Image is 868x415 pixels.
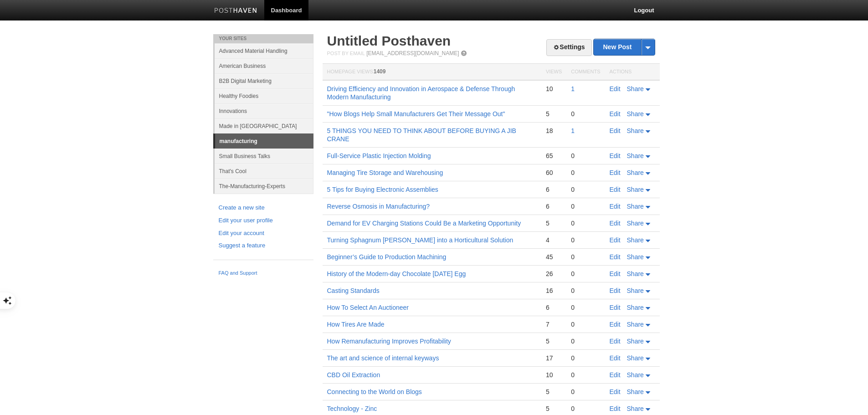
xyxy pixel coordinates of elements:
[327,338,451,345] a: How Remanufacturing Improves Profitability
[546,152,562,160] div: 65
[627,304,644,311] span: Share
[610,220,621,227] a: Edit
[627,110,644,118] span: Share
[546,320,562,328] div: 7
[327,287,380,294] a: Casting Standards
[627,236,644,244] span: Share
[374,68,386,75] span: 1409
[627,253,644,261] span: Share
[215,149,313,164] a: Small Business Talks
[610,236,621,244] a: Edit
[546,371,562,379] div: 10
[219,203,308,213] a: Create a new site
[546,270,562,278] div: 26
[610,354,621,362] a: Edit
[327,220,521,227] a: Demand for EV Charging Stations Could Be a Marketing Opportunity
[546,219,562,227] div: 5
[571,110,600,118] div: 0
[627,321,644,328] span: Share
[215,118,313,133] a: Made in [GEOGRAPHIC_DATA]
[610,321,621,328] a: Edit
[571,127,575,134] a: 1
[627,270,644,277] span: Share
[546,39,591,56] a: Settings
[327,51,365,56] span: Post by Email
[571,320,600,328] div: 0
[571,169,600,177] div: 0
[571,337,600,345] div: 0
[571,287,600,295] div: 0
[571,270,600,278] div: 0
[215,58,313,73] a: American Business
[546,185,562,194] div: 6
[327,169,443,176] a: Managing Tire Storage and Warehousing
[571,371,600,379] div: 0
[627,85,644,92] span: Share
[327,127,516,143] a: 5 THINGS YOU NEED TO THINK ABOUT BEFORE BUYING A JIB CRANE
[610,287,621,294] a: Edit
[610,85,621,92] a: Edit
[327,270,466,277] a: History of the Modern-day Chocolate [DATE] Egg
[627,203,644,210] span: Share
[627,220,644,227] span: Share
[215,88,313,103] a: Healthy Foodies
[327,388,422,395] a: Connecting to the World on Blogs
[219,216,308,225] a: Edit your user profile
[605,64,660,81] th: Actions
[327,203,430,210] a: Reverse Osmosis in Manufacturing?
[327,253,447,261] a: Beginner’s Guide to Production Machining
[627,127,644,134] span: Share
[546,202,562,210] div: 6
[627,186,644,193] span: Share
[546,388,562,396] div: 5
[219,229,308,238] a: Edit your account
[571,354,600,362] div: 0
[571,85,575,92] a: 1
[571,253,600,261] div: 0
[610,186,621,193] a: Edit
[627,169,644,176] span: Share
[327,405,377,412] a: Technology - Zinc
[327,110,505,118] a: "How Blogs Help Small Manufacturers Get Their Message Out"
[610,253,621,261] a: Edit
[610,127,621,134] a: Edit
[627,371,644,379] span: Share
[219,269,308,277] a: FAQ and Support
[546,253,562,261] div: 45
[546,303,562,312] div: 6
[546,337,562,345] div: 5
[627,354,644,362] span: Share
[213,34,313,43] li: Your Sites
[215,134,313,149] a: manufacturing
[627,152,644,159] span: Share
[571,152,600,160] div: 0
[214,8,257,15] img: Posthaven-bar
[327,85,515,101] a: Driving Efficiency and Innovation in Aerospace & Defense Through Modern Manufacturing
[571,405,600,413] div: 0
[215,73,313,88] a: B2B Digital Marketing
[571,185,600,194] div: 0
[323,64,541,81] th: Homepage Views
[627,338,644,345] span: Share
[546,354,562,362] div: 17
[594,39,654,55] a: New Post
[627,388,644,395] span: Share
[571,202,600,210] div: 0
[610,169,621,176] a: Edit
[327,33,451,48] a: Untitled Posthaven
[610,203,621,210] a: Edit
[627,405,644,412] span: Share
[627,287,644,294] span: Share
[546,236,562,244] div: 4
[219,241,308,251] a: Suggest a feature
[215,179,313,194] a: The-Manufacturing-Experts
[327,321,385,328] a: How Tires Are Made
[571,388,600,396] div: 0
[327,236,514,244] a: Turning Sphagnum [PERSON_NAME] into a Horticultural Solution
[215,164,313,179] a: That's Cool
[546,287,562,295] div: 16
[546,405,562,413] div: 5
[571,303,600,312] div: 0
[610,338,621,345] a: Edit
[546,169,562,177] div: 60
